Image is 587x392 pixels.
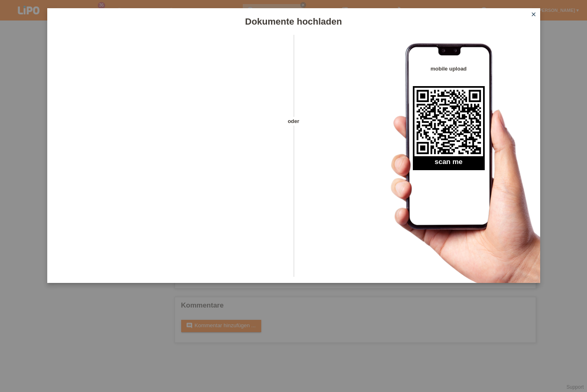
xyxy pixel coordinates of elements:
[60,55,279,260] iframe: Upload
[47,16,540,27] h1: Dokumente hochladen
[413,66,485,72] h4: mobile upload
[413,158,485,170] h2: scan me
[528,10,539,20] a: close
[279,117,308,125] span: oder
[530,11,537,18] i: close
